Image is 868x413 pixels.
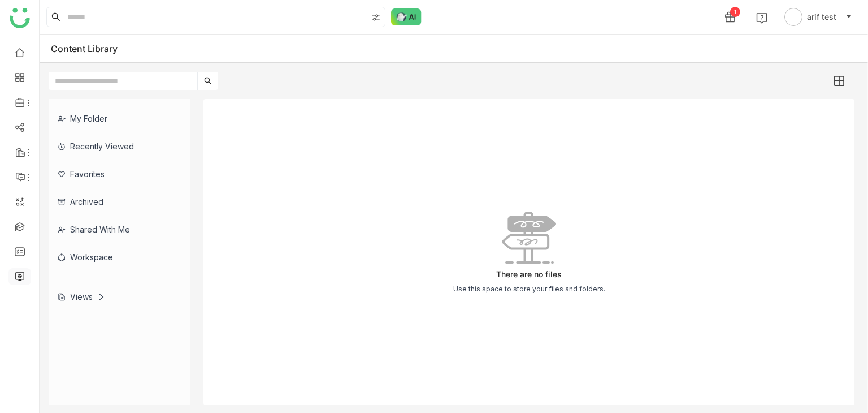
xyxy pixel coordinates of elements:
div: Recently Viewed [49,132,181,160]
div: 1 [730,7,740,17]
div: Archived [49,188,181,216]
img: avatar [784,8,802,26]
img: logo [10,8,30,28]
button: arif test [782,8,854,26]
div: There are no files [496,269,562,279]
div: Shared with me [49,216,181,243]
div: Use this space to store your files and folders. [453,285,605,293]
div: Workspace [49,243,181,271]
img: ask-buddy-normal.svg [391,8,422,25]
img: help.svg [756,12,767,24]
div: Favorites [49,160,181,188]
img: grid.svg [834,76,844,86]
img: No data [502,212,556,264]
div: Content Library [51,43,134,54]
img: search-type.svg [371,13,380,22]
div: My Folder [49,105,181,132]
span: arif test [807,11,836,23]
div: Views [58,292,105,302]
